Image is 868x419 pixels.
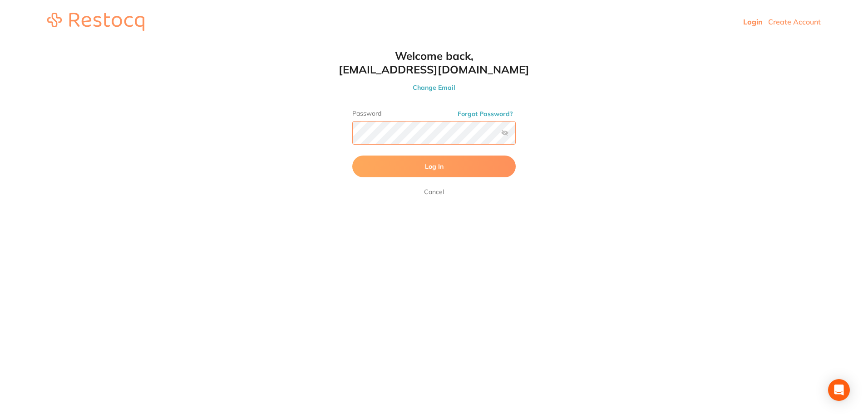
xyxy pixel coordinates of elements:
[743,17,763,26] a: Login
[334,83,534,92] button: Change Email
[828,379,850,401] div: Open Intercom Messenger
[334,49,534,76] h1: Welcome back, [EMAIL_ADDRESS][DOMAIN_NAME]
[455,110,516,118] button: Forgot Password?
[768,17,821,26] a: Create Account
[422,186,446,197] a: Cancel
[352,156,516,177] button: Log In
[352,110,516,117] label: Password
[47,13,144,31] img: restocq_logo.svg
[425,162,444,171] span: Log In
